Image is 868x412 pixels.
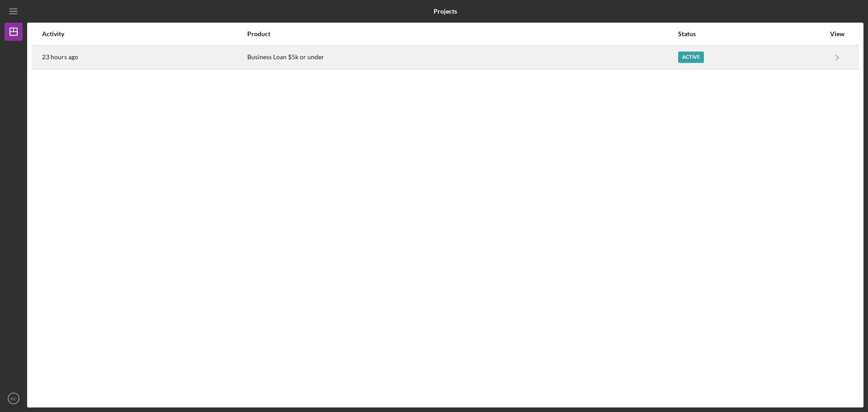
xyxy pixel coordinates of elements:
div: View [826,30,849,38]
div: Business Loan $5k or under [247,46,677,69]
div: Active [678,52,704,63]
div: Product [247,30,677,38]
text: KC [10,396,16,401]
div: Activity [42,30,246,38]
b: Projects [434,8,457,15]
div: Status [678,30,825,38]
button: KC [5,389,23,407]
time: 2025-08-20 14:36 [42,53,78,61]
